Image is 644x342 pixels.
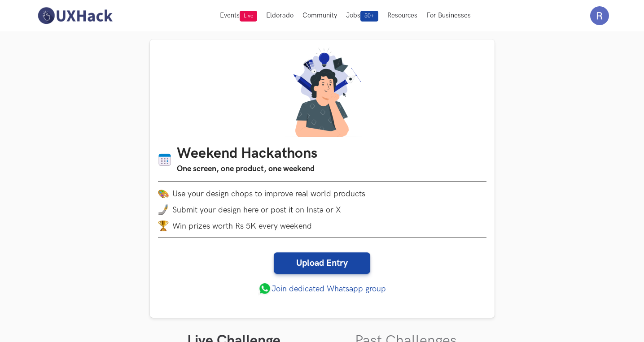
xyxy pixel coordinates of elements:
img: whatsapp.png [258,282,272,295]
a: Upload Entry [274,252,370,274]
img: palette.png [158,188,169,199]
li: Use your design chops to improve real world products [158,188,486,199]
img: Your profile pic [590,6,609,25]
img: A designer thinking [279,48,365,137]
h1: Weekend Hackathons [177,145,317,163]
span: Submit your design here or post it on Insta or X [172,205,341,215]
img: UXHack-logo.png [35,6,115,25]
a: Join dedicated Whatsapp group [258,282,386,295]
img: trophy.png [158,221,169,231]
img: Calendar icon [158,153,171,167]
span: Live [240,11,257,22]
span: 50+ [360,11,378,22]
img: mobile-in-hand.png [158,204,169,215]
h3: One screen, one product, one weekend [177,163,317,175]
li: Win prizes worth Rs 5K every weekend [158,221,486,231]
